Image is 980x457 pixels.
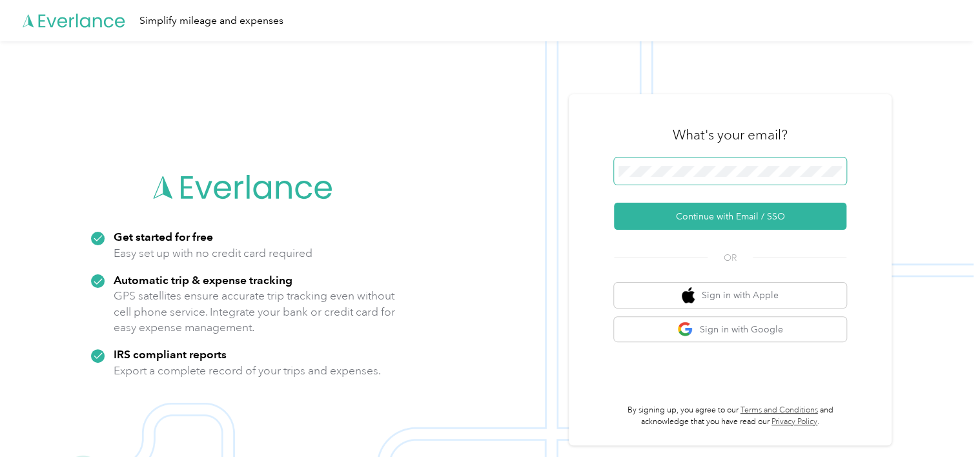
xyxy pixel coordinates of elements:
[114,363,381,379] p: Export a complete record of your trips and expenses.
[114,245,312,261] p: Easy set up with no credit card required
[614,405,846,427] p: By signing up, you agree to our and acknowledge that you have read our .
[740,405,818,415] a: Terms and Conditions
[673,126,788,144] h3: What's your email?
[614,283,846,308] button: apple logoSign in with Apple
[614,203,846,230] button: Continue with Email / SSO
[114,288,396,336] p: GPS satellites ensure accurate trip tracking even without cell phone service. Integrate your bank...
[708,251,753,265] span: OR
[677,321,693,338] img: google logo
[114,347,227,361] strong: IRS compliant reports
[771,417,817,427] a: Privacy Policy
[114,230,213,243] strong: Get started for free
[682,287,695,303] img: apple logo
[614,317,846,342] button: google logoSign in with Google
[139,13,283,29] div: Simplify mileage and expenses
[114,273,292,287] strong: Automatic trip & expense tracking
